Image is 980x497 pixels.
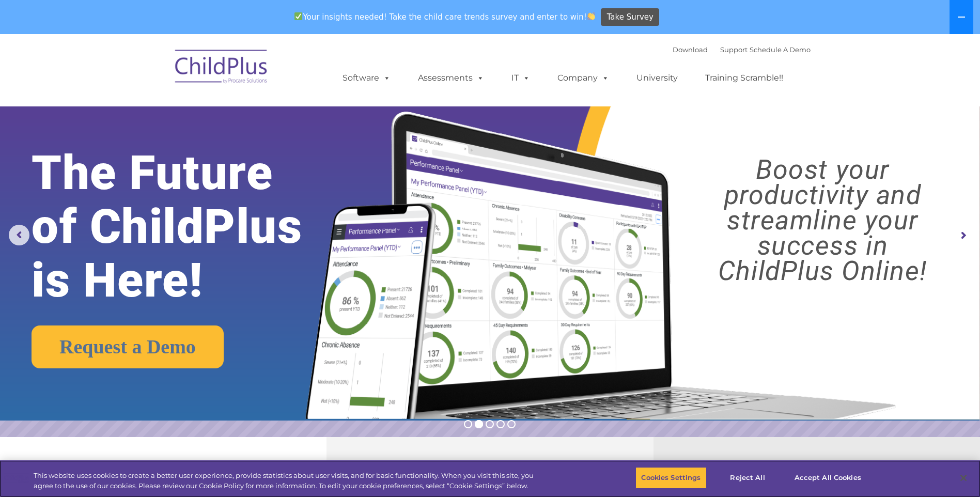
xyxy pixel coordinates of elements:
[290,7,600,27] span: Your insights needed! Take the child care trends survey and enter to win!
[673,45,708,54] a: Download
[34,471,539,491] div: This website uses cookies to create a better user experience, provide statistics about user visit...
[715,467,780,489] button: Reject All
[501,68,540,88] a: IT
[170,42,273,94] img: ChildPlus by Procare Solutions
[32,146,345,307] rs-layer: The Future of ChildPlus is Here!
[601,8,659,26] a: Take Survey
[952,467,975,489] button: Close
[607,8,654,26] span: Take Survey
[547,68,619,88] a: Company
[750,45,811,54] a: Schedule A Demo
[294,12,302,20] img: ✅
[408,68,494,88] a: Assessments
[332,68,401,88] a: Software
[677,157,968,284] rs-layer: Boost your productivity and streamline your success in ChildPlus Online!
[789,467,867,489] button: Accept All Cookies
[587,12,595,20] img: 👏
[695,68,794,88] a: Training Scramble!!
[626,68,688,88] a: University
[673,45,811,54] font: |
[720,45,748,54] a: Support
[144,111,188,118] span: Phone number
[32,325,224,368] a: Request a Demo
[144,68,175,76] span: Last name
[635,467,706,489] button: Cookies Settings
